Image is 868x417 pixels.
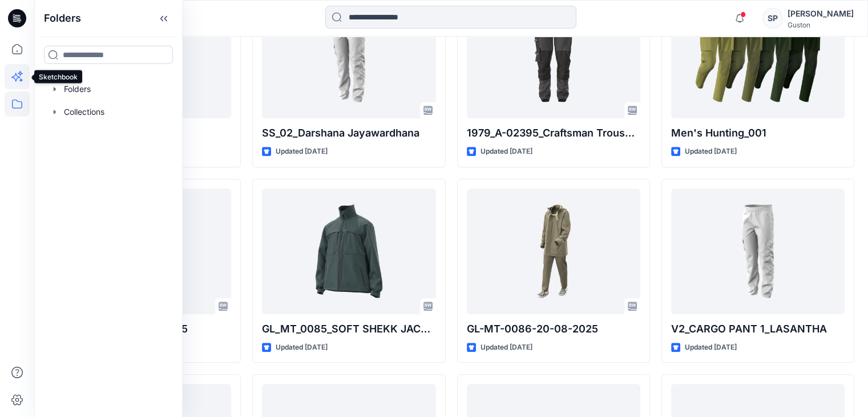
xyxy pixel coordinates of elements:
[671,125,845,141] p: Men's Hunting_001
[671,189,845,314] a: V2_CARGO PANT 1_LASANTHA
[762,8,783,29] div: SP
[788,21,854,29] div: Guston
[685,342,737,354] p: Updated [DATE]
[481,342,532,354] p: Updated [DATE]
[467,125,640,141] p: 1979_A-02395_Craftsman Trousers Striker
[685,146,737,158] p: Updated [DATE]
[276,146,328,158] p: Updated [DATE]
[262,125,435,141] p: SS_02_Darshana Jayawardhana
[481,146,532,158] p: Updated [DATE]
[788,7,854,21] div: [PERSON_NAME]
[262,189,435,314] a: GL_MT_0085_SOFT SHEKK JACKET
[262,321,435,337] p: GL_MT_0085_SOFT SHEKK JACKET
[467,189,640,314] a: GL-MT-0086-20-08-2025
[467,321,640,337] p: GL-MT-0086-20-08-2025
[276,342,328,354] p: Updated [DATE]
[671,321,845,337] p: V2_CARGO PANT 1_LASANTHA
